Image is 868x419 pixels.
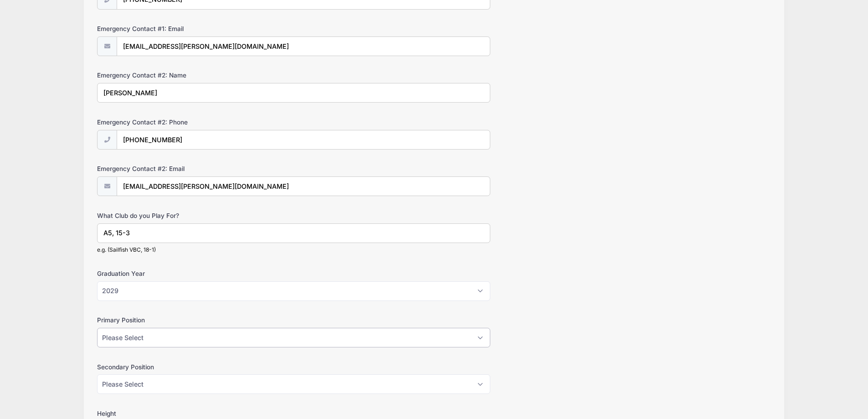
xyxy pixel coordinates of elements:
[97,409,322,418] label: Height
[97,269,322,278] label: Graduation Year
[97,246,490,254] div: e.g. (Sailfish VBC, 18-1)
[97,71,322,80] label: Emergency Contact #2: Name
[97,164,322,173] label: Emergency Contact #2: Email
[117,36,490,56] input: email@email.com
[97,211,322,220] label: What Club do you Play For?
[97,24,322,33] label: Emergency Contact #1: Email
[97,362,322,372] label: Secondary Position
[117,176,490,196] input: email@email.com
[97,316,322,325] label: Primary Position
[117,130,490,150] input: (xxx) xxx-xxxx
[97,118,322,127] label: Emergency Contact #2: Phone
